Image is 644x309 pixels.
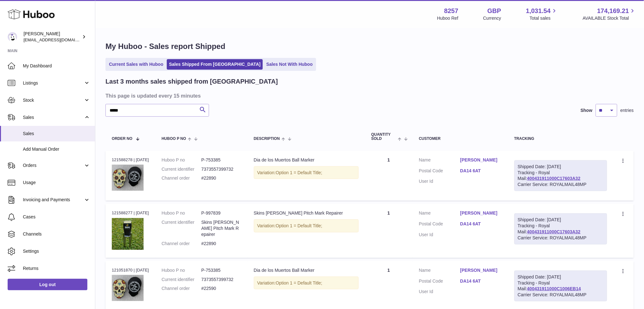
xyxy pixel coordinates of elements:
span: Listings [23,80,84,86]
dt: User Id [419,178,460,184]
dt: Current identifier [162,277,201,283]
a: [PERSON_NAME] [460,210,502,216]
div: [PERSON_NAME] [24,31,81,43]
img: 82571688043555.jpg [112,275,144,301]
a: 174,169.21 AVAILABLE Stock Total [583,7,636,21]
span: entries [620,107,634,113]
div: Tracking - Royal Mail: [514,160,607,191]
span: Option 1 = Default Title; [276,223,322,228]
a: 400431911000C17603A32 [527,229,580,234]
dt: Channel order [162,241,201,247]
div: Variation: [254,219,359,232]
span: Huboo P no [162,137,186,141]
dd: P-997839 [201,210,241,216]
img: 82571723734778.jpg [112,218,144,250]
div: Shipped Date: [DATE] [518,274,604,280]
span: 174,169.21 [597,7,629,15]
div: Tracking - Royal Mail: [514,213,607,244]
dt: Name [419,210,460,218]
a: Current Sales with Huboo [107,59,166,70]
dt: Postal Code [419,168,460,175]
a: Sales Shipped From [GEOGRAPHIC_DATA] [167,59,263,70]
span: 1,031.54 [526,7,551,15]
dt: Postal Code [419,278,460,286]
span: [EMAIL_ADDRESS][DOMAIN_NAME] [24,37,93,42]
a: [PERSON_NAME] [460,267,502,273]
dd: #22590 [201,285,241,292]
h3: This page is updated every 15 minutes [105,92,632,99]
span: Sales [23,131,90,137]
span: Description [254,137,280,141]
a: DA14 6AT [460,278,502,284]
span: Order No [112,137,132,141]
div: Currency [483,15,501,21]
span: Stock [23,97,84,103]
span: Add Manual Order [23,146,90,152]
span: Cases [23,214,90,220]
a: DA14 6AT [460,221,502,227]
span: Option 1 = Default Title; [276,170,322,175]
h1: My Huboo - Sales report Shipped [105,41,634,52]
div: Carrier Service: ROYALMAIL48MP [518,292,604,298]
dd: #22890 [201,241,241,247]
div: Tracking - Royal Mail: [514,271,607,302]
div: 121051870 | [DATE] [112,267,149,273]
dt: User Id [419,289,460,295]
dd: P-753385 [201,267,241,273]
span: Orders [23,162,84,168]
dd: 7373557399732 [201,277,241,283]
td: 1 [365,204,413,257]
div: Carrier Service: ROYALMAIL48MP [518,235,604,241]
dt: Name [419,267,460,275]
div: Variation: [254,166,359,179]
strong: GBP [487,7,501,15]
a: 1,031.54 Total sales [526,7,558,21]
dt: Channel order [162,175,201,181]
div: Carrier Service: ROYALMAIL48MP [518,182,604,188]
span: Returns [23,265,90,271]
dt: Huboo P no [162,210,201,216]
span: Invoicing and Payments [23,197,84,203]
dd: Skins [PERSON_NAME] Pitch Mark Repairer [201,219,241,237]
img: don@skinsgolf.com [8,32,17,42]
div: Dia de los Muertos Ball Marker [254,267,359,273]
dd: #22890 [201,175,241,181]
div: Huboo Ref [437,15,458,21]
div: Shipped Date: [DATE] [518,217,604,223]
a: [PERSON_NAME] [460,157,502,163]
h2: Last 3 months sales shipped from [GEOGRAPHIC_DATA] [105,77,278,86]
div: Shipped Date: [DATE] [518,164,604,170]
dd: P-753385 [201,157,241,163]
span: Settings [23,248,90,254]
span: Sales [23,114,84,120]
img: 82571688043555.jpg [112,165,144,190]
dt: Current identifier [162,219,201,237]
dt: Huboo P no [162,267,201,273]
div: Skins [PERSON_NAME] Pitch Mark Repairer [254,210,359,216]
dt: Current identifier [162,166,201,172]
a: DA14 6AT [460,168,502,174]
td: 1 [365,151,413,201]
div: Variation: [254,277,359,290]
span: Quantity Sold [371,133,397,141]
dt: Name [419,157,460,165]
label: Show [581,107,593,113]
a: Sales Not With Huboo [264,59,315,70]
span: Channels [23,231,90,237]
div: Tracking [514,137,607,141]
span: AVAILABLE Stock Total [583,15,636,21]
dt: Huboo P no [162,157,201,163]
strong: 8257 [444,7,458,15]
a: 400431911000C17603A32 [527,176,580,181]
div: 121588278 | [DATE] [112,157,149,163]
div: Dia de los Muertos Ball Marker [254,157,359,163]
dd: 7373557399732 [201,166,241,172]
span: My Dashboard [23,63,90,69]
dt: User Id [419,232,460,238]
a: 400431911000C1006EB14 [527,286,581,291]
dt: Postal Code [419,221,460,229]
dt: Channel order [162,285,201,292]
span: Usage [23,180,90,186]
div: Customer [419,137,502,141]
span: Total sales [530,15,558,21]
